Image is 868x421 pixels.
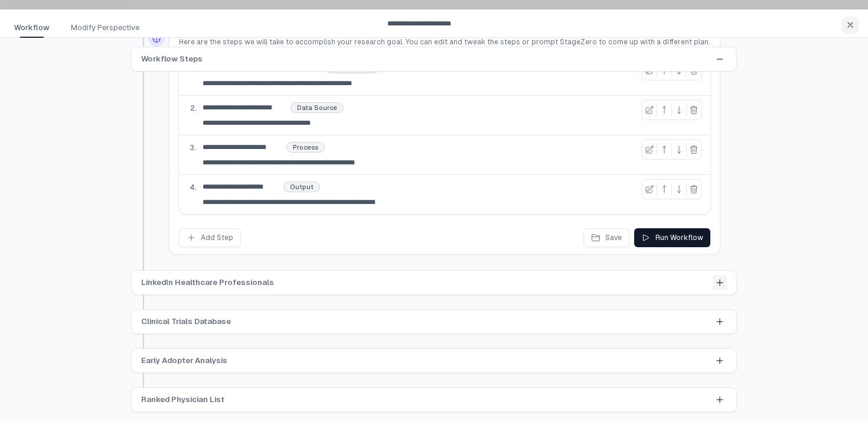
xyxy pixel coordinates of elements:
span: 4. [190,183,197,192]
button: Run Workflow [634,228,710,247]
div: Process [287,143,324,152]
span: Clinical Trials Database [141,316,231,328]
div: Run Workflow [641,233,703,242]
span: Early Adopter Analysis [141,355,227,367]
div: Data Source [291,103,343,112]
div: Save [591,233,622,242]
span: Workflow [14,22,50,34]
div: Output [284,182,319,192]
span: Workflow Steps [141,53,203,65]
button: Save [583,228,629,247]
p: Here are the steps we will take to accomplish your research goal. You can edit and tweak the step... [179,37,710,47]
button: Add Step [179,228,241,247]
a: Modify Perspective [64,22,154,38]
span: Ranked Physician List [141,394,224,406]
span: Modify Perspective [71,22,139,34]
span: LinkedIn Healthcare Professionals [141,277,274,289]
div: Add Step [187,233,233,242]
a: Workflow [7,22,64,38]
span: 2. [190,103,197,113]
span: 3. [190,143,196,153]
